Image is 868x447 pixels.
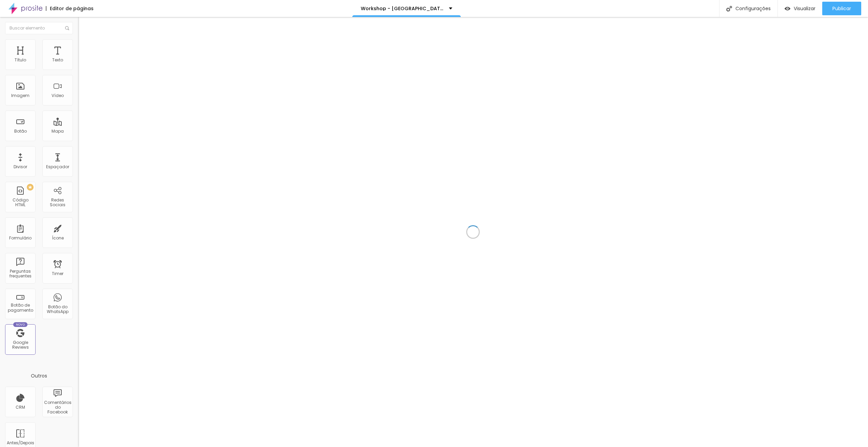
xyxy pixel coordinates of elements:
input: Buscar elemento [5,22,73,34]
div: Mapa [52,129,64,134]
div: Redes Sociais [44,198,71,208]
div: Vídeo [52,93,64,98]
div: Google Reviews [7,340,34,350]
div: CRM [16,405,25,410]
div: Botão do WhatsApp [44,305,71,314]
div: Editor de páginas [46,6,94,11]
div: Perguntas frequentes [7,269,34,279]
div: Imagem [11,93,29,98]
div: Título [15,58,26,62]
span: Visualizar [794,6,815,11]
div: Botão de pagamento [7,303,34,313]
div: Antes/Depois [7,441,34,445]
p: Workshop - [GEOGRAPHIC_DATA] [361,6,444,11]
div: Ícone [52,236,64,240]
div: Botão [14,129,27,134]
button: Publicar [822,2,861,15]
div: Novo [13,322,28,327]
div: Espaçador [46,164,69,169]
div: Comentários do Facebook [44,400,71,415]
div: Formulário [9,236,32,240]
img: view-1.svg [785,6,790,12]
div: Divisor [14,164,27,169]
div: Timer [52,271,63,276]
img: Icone [726,6,732,12]
div: Texto [52,58,63,62]
span: Publicar [832,6,851,11]
button: Visualizar [778,2,822,15]
div: Código HTML [7,198,34,208]
img: Icone [65,26,69,30]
